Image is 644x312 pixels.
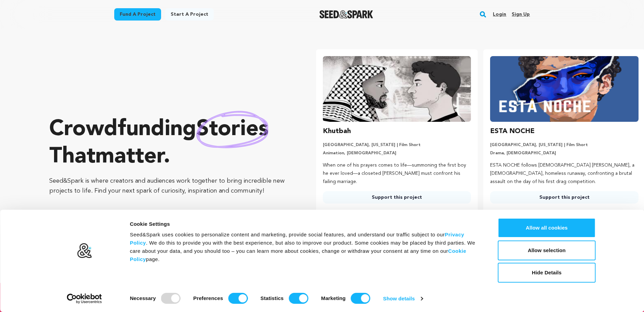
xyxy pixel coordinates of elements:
[490,151,639,156] p: Drama, [DEMOGRAPHIC_DATA]
[193,295,223,301] strong: Preferences
[490,126,535,137] h3: ESTA NOCHE
[130,220,483,228] div: Cookie Settings
[323,126,351,137] h3: Khutbah
[114,8,161,21] a: Fund a project
[323,161,471,186] p: When one of his prayers comes to life—summoning the first boy he ever loved—a closeted [PERSON_NA...
[130,231,483,263] div: Seed&Spark uses cookies to personalize content and marketing, provide social features, and unders...
[165,8,214,21] a: Start a project
[498,263,596,283] button: Hide Details
[196,111,268,148] img: hand sketched image
[49,176,289,196] p: Seed&Spark is where creators and audiences work together to bring incredible new projects to life...
[130,295,156,301] strong: Necessary
[319,10,373,18] a: Seed&Spark Homepage
[49,116,289,171] p: Crowdfunding that .
[383,294,423,304] a: Show details
[490,161,639,186] p: ESTA NOCHE follows [DEMOGRAPHIC_DATA] [PERSON_NAME], a [DEMOGRAPHIC_DATA], homeless runaway, conf...
[490,56,639,122] img: ESTA NOCHE image
[512,9,530,20] a: Sign up
[490,142,639,148] p: [GEOGRAPHIC_DATA], [US_STATE] | Film Short
[323,191,471,204] a: Support this project
[54,294,114,304] a: Usercentrics Cookiebot - opens in a new window
[95,146,163,168] span: matter
[319,10,373,18] img: Seed&Spark Logo Dark Mode
[493,9,506,20] a: Login
[261,295,284,301] strong: Statistics
[323,151,471,156] p: Animation, [DEMOGRAPHIC_DATA]
[498,218,596,238] button: Allow all cookies
[490,191,639,204] a: Support this project
[321,295,346,301] strong: Marketing
[323,56,471,122] img: Khutbah image
[498,240,596,260] button: Allow selection
[323,142,471,148] p: [GEOGRAPHIC_DATA], [US_STATE] | Film Short
[77,243,92,259] img: logo
[130,290,130,290] legend: Consent Selection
